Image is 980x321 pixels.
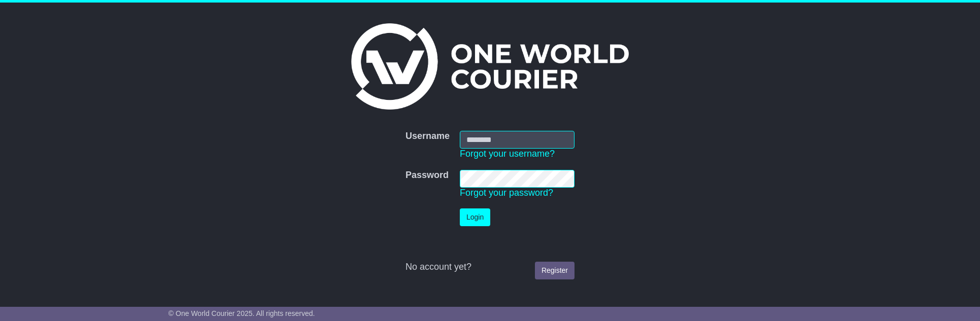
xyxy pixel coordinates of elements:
[168,309,315,317] span: © One World Courier 2025. All rights reserved.
[460,208,490,226] button: Login
[535,262,575,279] a: Register
[405,262,575,273] div: No account yet?
[405,131,450,142] label: Username
[460,188,553,198] a: Forgot your password?
[405,170,449,181] label: Password
[351,23,628,110] img: One World
[460,149,555,159] a: Forgot your username?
